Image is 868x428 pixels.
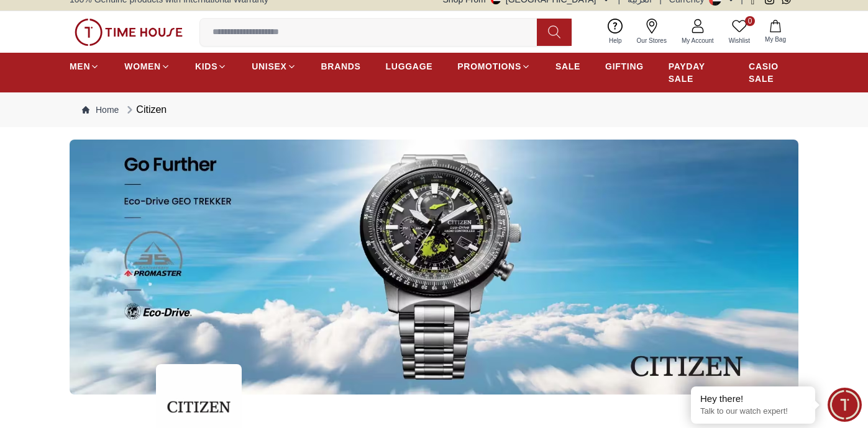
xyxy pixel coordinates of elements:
span: GIFTING [605,60,644,73]
span: My Account [677,36,719,45]
span: LUGGAGE [386,60,433,73]
span: Help [604,36,627,45]
span: KIDS [195,60,217,73]
a: GIFTING [605,55,644,78]
a: Help [601,16,629,48]
a: Our Stores [629,16,674,48]
a: PROMOTIONS [457,55,531,78]
div: Hey there! [700,393,806,405]
span: Our Stores [632,36,672,45]
span: PROMOTIONS [457,60,521,73]
span: Wishlist [724,36,755,45]
a: CASIO SALE [749,55,798,90]
div: Citizen [124,102,167,117]
a: BRANDS [321,55,361,78]
nav: Breadcrumb [70,92,798,127]
span: CASIO SALE [749,60,798,85]
a: Home [82,104,119,116]
span: BRANDS [321,60,361,73]
div: Chat Widget [828,388,862,422]
span: 0 [745,16,755,26]
button: My Bag [757,17,793,47]
img: ... [70,140,798,395]
a: LUGGAGE [386,55,433,78]
span: My Bag [760,35,791,44]
span: SALE [555,60,580,73]
a: UNISEX [252,55,296,78]
span: WOMEN [124,60,161,73]
a: 0Wishlist [721,16,757,48]
a: SALE [555,55,580,78]
span: UNISEX [252,60,286,73]
span: MEN [70,60,90,73]
p: Talk to our watch expert! [700,406,806,417]
a: MEN [70,55,99,78]
span: PAYDAY SALE [669,60,724,85]
a: PAYDAY SALE [669,55,724,90]
a: WOMEN [124,55,170,78]
img: ... [75,19,183,46]
a: KIDS [195,55,227,78]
